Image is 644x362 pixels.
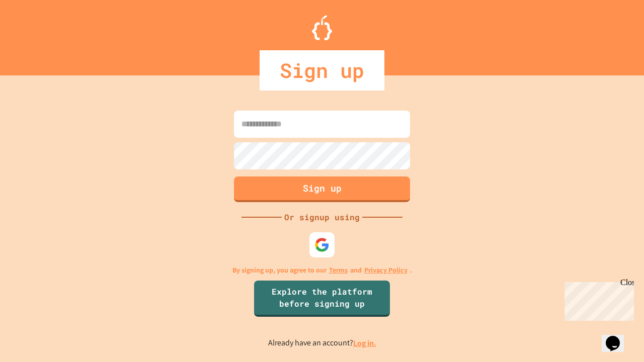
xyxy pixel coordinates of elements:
[353,338,376,348] a: Log in.
[560,278,634,321] iframe: chat widget
[234,176,410,202] button: Sign up
[268,337,376,349] p: Already have an account?
[260,50,384,90] div: Sign up
[312,15,332,40] img: Logo.svg
[4,4,69,64] div: Chat with us now!Close
[329,265,348,276] a: Terms
[364,265,408,276] a: Privacy Policy
[232,265,412,276] p: By signing up, you agree to our and .
[602,322,634,352] iframe: chat widget
[282,211,362,223] div: Or signup using
[314,237,330,252] img: google-icon.svg
[254,281,390,317] a: Explore the platform before signing up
